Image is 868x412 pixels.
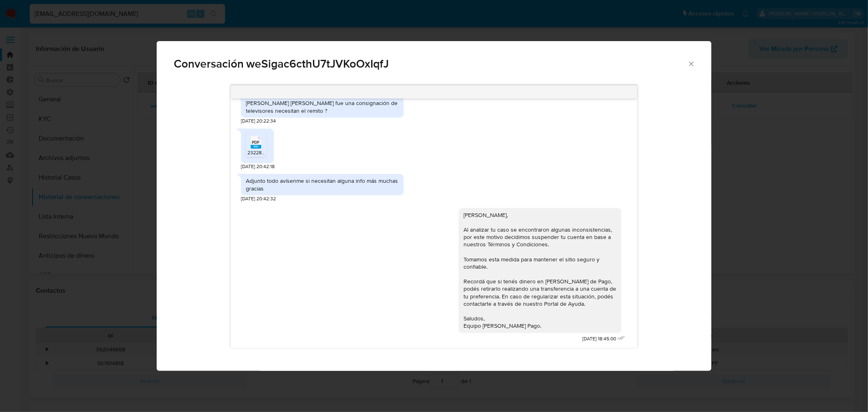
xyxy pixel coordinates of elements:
span: Conversación weSigac6cthU7tJVKoOxIqfJ [174,58,687,70]
span: [DATE] 20:42:32 [241,195,276,202]
div: [PERSON_NAME], Al analizar tu caso se encontraron algunas inconsistencias, por este motivo decidi... [464,211,617,330]
span: PDF [252,140,260,145]
div: Comunicación [157,41,712,371]
span: 23228428809.pdf [247,149,287,156]
button: Cerrar [687,60,695,67]
span: [DATE] 20:22:34 [241,118,276,125]
span: [DATE] 18:45:00 [582,335,616,342]
span: [DATE] 20:42:18 [241,163,275,170]
div: [PERSON_NAME] [PERSON_NAME] fue una consignación de televisores necesitan el remito ? [246,99,399,114]
div: Adjunto todo avísenme si necesitan alguna info más muchas gracias [246,177,399,192]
